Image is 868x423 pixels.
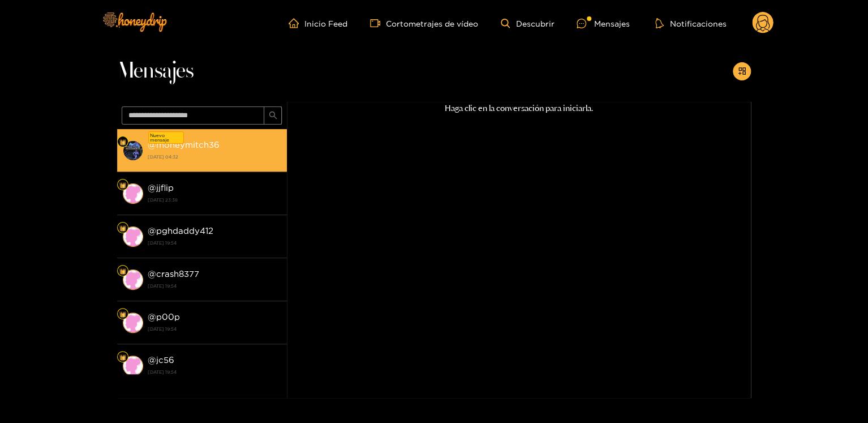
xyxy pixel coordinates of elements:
img: conversación [123,313,143,333]
font: [DATE] 23:38 [148,198,178,202]
img: Nivel de ventilador [119,311,126,318]
img: conversación [123,227,143,247]
font: @ [148,355,156,365]
img: conversación [123,356,143,376]
font: Notificaciones [669,19,726,28]
a: Descubrir [501,19,554,28]
span: cámara de vídeo [370,18,386,28]
span: agregar a la tienda de aplicaciones [738,67,746,76]
a: Inicio Feed [289,18,347,28]
font: [DATE] 19:54 [148,370,177,374]
img: conversación [123,140,143,161]
font: Mensajes [117,60,194,83]
img: Nivel de ventilador [119,225,126,232]
img: conversación [123,183,143,204]
font: Inicio Feed [304,19,347,28]
font: @ [148,226,156,236]
font: [DATE] 19:54 [148,284,177,288]
font: @jjflip [148,183,174,193]
button: agregar a la tienda de aplicaciones [733,62,751,80]
font: @ [148,312,156,322]
font: [DATE] 19:54 [148,327,177,331]
img: Nivel de ventilador [119,182,126,189]
font: pghdaddy412 [156,226,213,236]
img: Nivel de ventilador [119,268,126,275]
font: crash8377 [156,269,199,279]
button: Notificaciones [652,18,729,29]
a: Cortometrajes de vídeo [370,18,478,28]
font: Haga clic en la conversación para iniciarla. [445,103,593,113]
font: [DATE] 04:32 [148,155,178,159]
font: Descubrir [515,19,554,28]
font: p00p [156,312,180,322]
font: [DATE] 19:54 [148,241,177,245]
font: moneymitch36 [156,140,220,149]
font: @ [148,140,156,149]
font: Nuevo mensaje [150,133,169,142]
img: conversación [123,270,143,290]
font: Mensajes [594,19,629,28]
span: hogar [289,18,304,28]
img: Nivel de ventilador [119,354,126,361]
font: jc56 [156,355,174,365]
img: Nivel de ventilador [119,139,126,146]
font: Cortometrajes de vídeo [386,19,478,28]
button: buscar [264,106,282,125]
span: buscar [269,111,277,121]
font: @ [148,269,156,279]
